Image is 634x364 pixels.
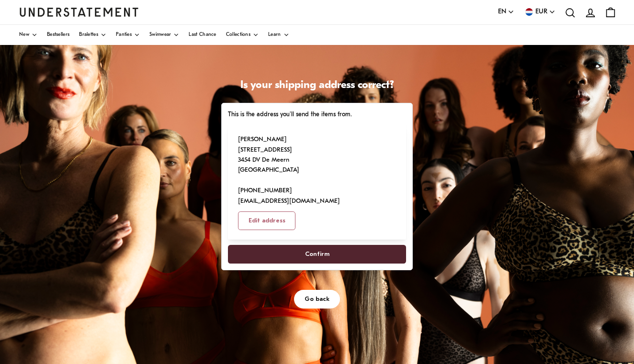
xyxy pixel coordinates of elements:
span: Collections [226,33,250,37]
span: Bralettes [79,33,98,37]
span: Panties [116,33,132,37]
a: Bralettes [79,25,106,45]
span: Last Chance [189,33,216,37]
p: This is the address you'll send the items from. [228,110,406,120]
button: Go back [294,290,340,309]
span: Confirm [305,245,329,263]
a: New [19,25,37,45]
button: EN [498,7,514,17]
button: EUR [524,7,555,17]
span: Bestsellers [47,33,69,37]
a: Collections [226,25,259,45]
a: Panties [116,25,140,45]
a: Last Chance [189,25,216,45]
span: Edit address [249,212,285,230]
span: Go back [305,290,329,308]
button: Edit address [238,211,296,230]
button: Confirm [228,245,406,264]
h1: Is your shipping address correct? [221,79,413,93]
span: Learn [268,33,281,37]
span: New [19,33,29,37]
a: Learn [268,25,289,45]
p: [PERSON_NAME] [STREET_ADDRESS] 3454 DV De Meern [GEOGRAPHIC_DATA] [PHONE_NUMBER] [EMAIL_ADDRESS][... [238,134,340,206]
span: EUR [535,7,547,17]
span: Swimwear [149,33,171,37]
span: EN [498,7,506,17]
a: Swimwear [149,25,179,45]
a: Understatement Homepage [19,8,139,16]
a: Bestsellers [47,25,69,45]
